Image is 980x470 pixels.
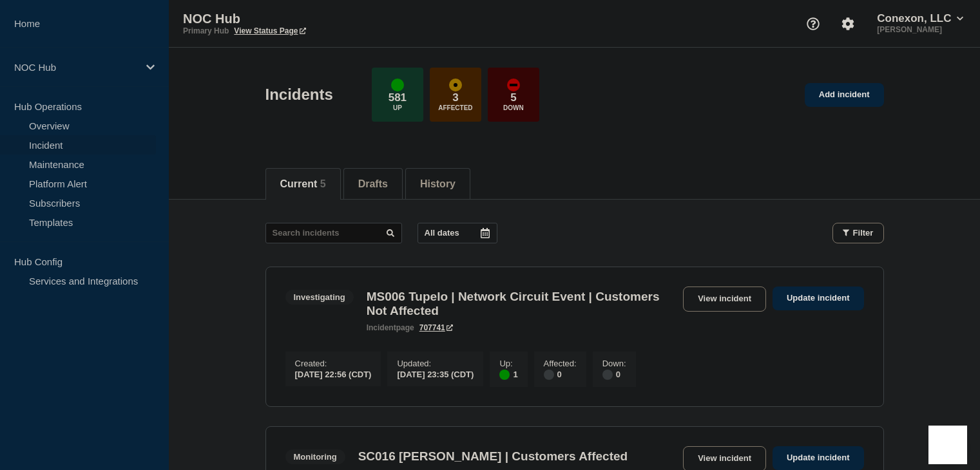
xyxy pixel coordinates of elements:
[602,370,613,380] div: disabled
[452,91,458,104] p: 3
[805,83,884,107] a: Add incident
[234,26,305,35] a: View Status Page
[874,12,966,25] button: Conexon, LLC
[367,323,396,332] span: incident
[773,287,864,310] a: Update incident
[874,25,966,34] p: [PERSON_NAME]
[683,287,766,312] a: View incident
[14,62,138,73] p: NOC Hub
[367,323,414,332] p: page
[853,228,874,238] span: Filter
[602,368,626,380] div: 0
[320,178,326,189] span: 5
[510,91,516,104] p: 5
[418,223,497,243] button: All dates
[367,290,677,318] h3: MS006 Tupelo | Network Circuit Event | Customers Not Affected
[438,104,472,111] p: Affected
[397,368,474,379] div: [DATE] 23:35 (CDT)
[419,323,453,332] a: 707741
[834,10,861,37] button: Account settings
[449,79,462,91] div: affected
[295,368,372,379] div: [DATE] 22:56 (CDT)
[544,370,554,380] div: disabled
[544,368,577,380] div: 0
[928,426,967,464] iframe: Help Scout Beacon - Open
[265,86,333,104] h1: Incidents
[425,228,459,238] p: All dates
[389,91,407,104] p: 581
[602,359,626,368] p: Down :
[285,449,345,464] span: Monitoring
[265,223,402,243] input: Search incidents
[393,104,402,111] p: Up
[507,79,520,91] div: down
[499,359,517,368] p: Up :
[358,449,628,464] h3: SC016 [PERSON_NAME] | Customers Affected
[397,359,474,368] p: Updated :
[280,178,326,190] button: Current 5
[420,178,456,190] button: History
[391,79,404,91] div: up
[295,359,372,368] p: Created :
[800,10,827,37] button: Support
[499,368,517,380] div: 1
[832,223,884,243] button: Filter
[773,446,864,470] a: Update incident
[544,359,577,368] p: Affected :
[503,104,524,111] p: Down
[285,290,354,305] span: Investigating
[183,26,229,35] p: Primary Hub
[499,370,510,380] div: up
[358,178,388,190] button: Drafts
[183,12,441,26] p: NOC Hub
